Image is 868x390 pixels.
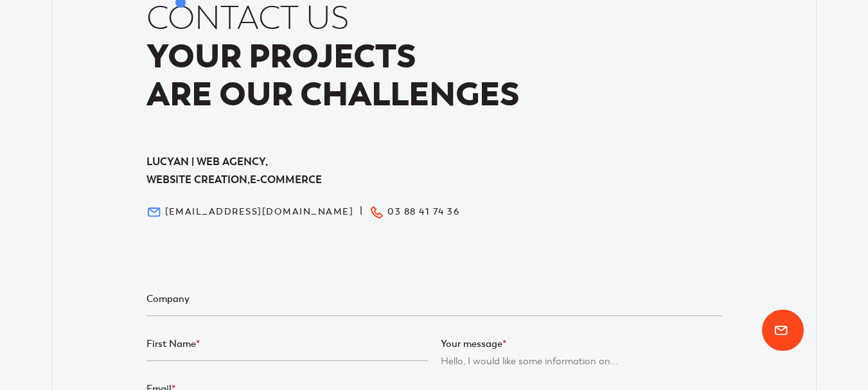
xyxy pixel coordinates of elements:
[369,204,459,220] a: 03 88 41 74 36
[441,338,502,350] font: Your message
[360,204,362,217] font: |
[250,173,322,186] font: E-COMMERCE
[146,173,250,186] font: WEBSITE CREATION,
[387,206,459,217] font: 03 88 41 74 36
[165,206,354,217] font: [EMAIL_ADDRESS][DOMAIN_NAME]
[146,35,416,78] font: Your projects
[146,204,354,220] a: [EMAIL_ADDRESS][DOMAIN_NAME]
[146,73,520,116] font: are our challenges
[146,155,268,168] font: LUCYAN | WEB AGENCY,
